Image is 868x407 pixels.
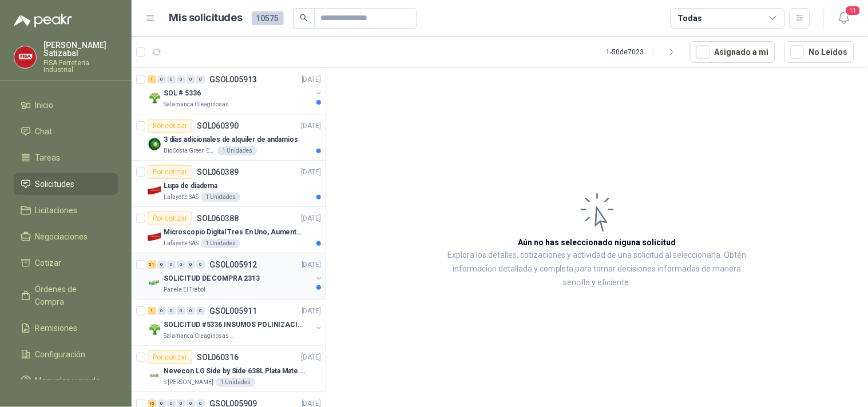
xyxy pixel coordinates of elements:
p: Lafayette SAS [164,193,199,202]
a: Remisiones [14,317,118,339]
div: 1 - 50 de 7023 [607,43,681,61]
p: SOLICITUD #5336 INSUMOS POLINIZACIÓN [164,320,306,330]
img: Company Logo [148,322,161,336]
p: Microscopio Digital Tres En Uno, Aumento De 1000x [164,227,306,238]
div: 0 [187,261,195,269]
p: Nevecon LG Side by Side 638L Plata Mate Disp. de agua/hielo MOD GS66SPY [164,366,306,377]
p: [DATE] [302,260,321,270]
a: Por cotizarSOL060316[DATE] Company LogoNevecon LG Side by Side 638L Plata Mate Disp. de agua/hiel... [132,346,326,392]
div: 0 [167,75,176,83]
a: 51 0 0 0 0 0 GSOL005912[DATE] Company LogoSOLICITUD DE COMPRA 2313Panela El Trébol [148,258,323,294]
p: [DATE] [302,167,321,178]
p: SOL060316 [197,353,239,361]
div: 1 Unidades [201,239,240,248]
span: search [300,14,308,22]
div: 1 [148,307,156,315]
div: 0 [196,307,205,315]
a: Licitaciones [14,199,118,221]
a: Negociaciones [14,226,118,248]
div: Por cotizar [148,350,192,364]
span: Cotizar [35,257,62,269]
p: [PERSON_NAME] Satizabal [43,41,118,57]
span: Chat [35,125,53,138]
img: Company Logo [148,183,161,197]
div: Por cotizar [148,165,192,179]
button: 11 [834,8,854,29]
div: 0 [167,307,176,315]
div: 1 [148,75,156,83]
p: SOL060390 [197,122,239,130]
a: 1 0 0 0 0 0 GSOL005913[DATE] Company LogoSOL # 5336Salamanca Oleaginosas SAS [148,73,323,109]
p: [DATE] [302,306,321,317]
img: Company Logo [148,91,161,105]
div: 0 [177,307,185,315]
div: 51 [148,261,156,269]
img: Company Logo [148,230,161,244]
p: GSOL005913 [209,75,257,83]
p: SOLICITUD DE COMPRA 2313 [164,273,260,284]
div: 1 Unidades [216,378,255,387]
a: Por cotizarSOL060389[DATE] Company LogoLupa de diademaLafayette SAS1 Unidades [132,161,326,207]
span: Manuales y ayuda [35,374,101,387]
p: Salamanca Oleaginosas SAS [164,100,236,109]
img: Company Logo [148,369,161,382]
div: 0 [157,75,166,83]
p: Explora los detalles, cotizaciones y actividad de una solicitud al seleccionarla. Obtén informaci... [441,249,754,290]
span: Configuración [35,348,86,361]
button: No Leídos [784,41,854,63]
span: Solicitudes [35,178,75,190]
img: Company Logo [14,46,36,68]
div: 0 [157,261,166,269]
img: Company Logo [148,137,161,151]
span: Negociaciones [35,230,88,243]
a: Chat [14,121,118,142]
div: 0 [187,75,195,83]
span: 10575 [252,11,284,25]
a: Solicitudes [14,173,118,195]
p: 3 días adicionales de alquiler de andamios [164,134,298,145]
p: Lupa de diadema [164,181,217,191]
p: [DATE] [302,352,321,363]
div: 1 Unidades [217,146,257,155]
a: Inicio [14,94,118,116]
div: Por cotizar [148,212,192,225]
div: 0 [167,261,176,269]
div: 0 [157,307,166,315]
p: SOL # 5336 [164,88,201,99]
div: 1 Unidades [201,193,240,202]
a: Por cotizarSOL060388[DATE] Company LogoMicroscopio Digital Tres En Uno, Aumento De 1000xLafayette... [132,207,326,253]
p: GSOL005911 [209,307,257,315]
div: Todas [678,12,702,25]
p: Lafayette SAS [164,239,199,248]
p: [DATE] [302,213,321,224]
p: BioCosta Green Energy S.A.S [164,146,215,155]
h1: Mis solicitudes [169,10,243,26]
a: Manuales y ayuda [14,370,118,392]
div: Por cotizar [148,119,192,133]
p: Salamanca Oleaginosas SAS [164,332,236,341]
h3: Aún no has seleccionado niguna solicitud [518,236,676,249]
p: SOL060388 [197,214,239,222]
div: 0 [196,261,205,269]
span: Tareas [35,151,61,164]
a: 1 0 0 0 0 0 GSOL005911[DATE] Company LogoSOLICITUD #5336 INSUMOS POLINIZACIÓNSalamanca Oleaginosa... [148,304,323,341]
p: GSOL005912 [209,261,257,269]
a: Órdenes de Compra [14,278,118,313]
div: 0 [196,75,205,83]
a: Por cotizarSOL060390[DATE] Company Logo3 días adicionales de alquiler de andamiosBioCosta Green E... [132,114,326,161]
button: Asignado a mi [690,41,775,63]
div: 0 [187,307,195,315]
span: Licitaciones [35,204,78,217]
span: Inicio [35,99,54,111]
p: SOL060389 [197,168,239,176]
span: Remisiones [35,322,78,334]
p: [DATE] [302,121,321,131]
div: 0 [177,75,185,83]
div: 0 [177,261,185,269]
span: 11 [845,5,861,16]
img: Company Logo [148,276,161,290]
a: Configuración [14,344,118,365]
img: Logo peakr [14,14,72,27]
p: FISA Ferreteria Industrial [43,59,118,73]
a: Cotizar [14,252,118,274]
